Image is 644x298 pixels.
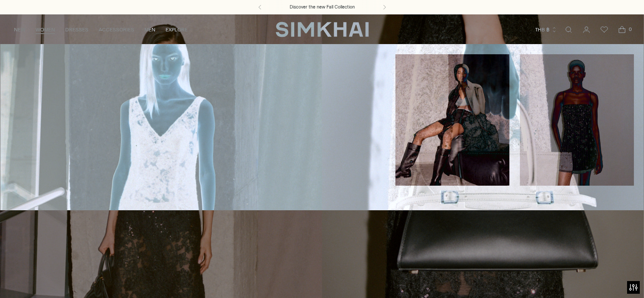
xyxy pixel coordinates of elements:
a: DRESSES [65,20,88,39]
a: MEN [144,20,155,39]
a: Open cart modal [614,21,630,38]
a: SIMKHAI [276,21,369,38]
a: ACCESSORIES [99,20,134,39]
button: THB ฿ [535,20,557,39]
span: 0 [626,25,634,33]
a: WOMEN [36,20,55,39]
a: Discover the new Fall Collection [290,4,355,11]
a: Wishlist [596,21,613,38]
a: EXPLORE [166,20,188,39]
a: Open search modal [560,21,577,38]
a: NEW [14,20,25,39]
a: Go to the account page [578,21,595,38]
